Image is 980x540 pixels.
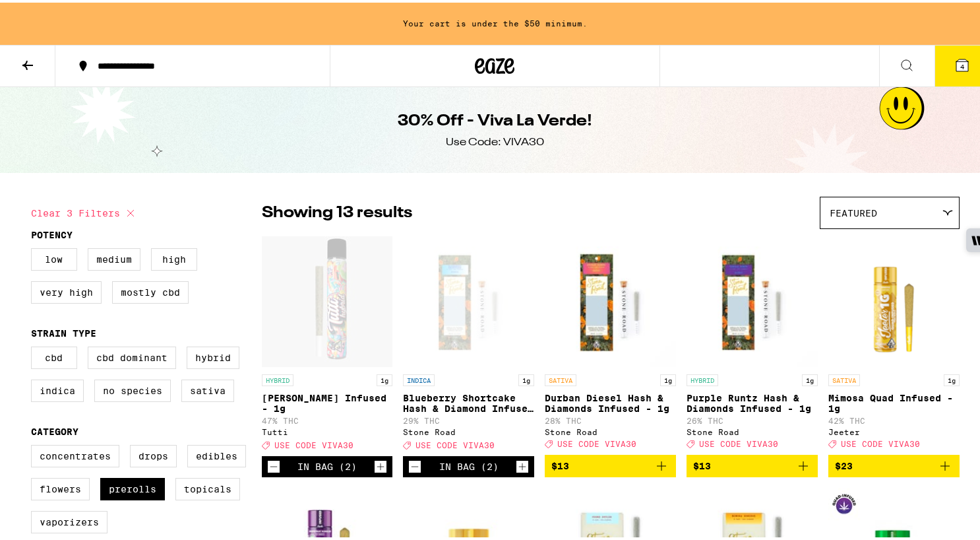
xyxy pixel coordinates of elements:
[8,9,95,20] span: Hi. Need any help?
[687,233,818,365] img: Stone Road - Purple Runtz Hash & Diamonds Infused - 1g
[557,437,636,446] span: USE CODE VIVA30
[516,457,529,471] button: Increment
[377,372,392,384] p: 1g
[403,390,534,411] p: Blueberry Shortcake Hash & Diamond Infused - 1g
[687,452,818,475] button: Add to bag
[262,425,393,434] div: Tutti
[262,199,412,222] p: Showing 13 results
[187,442,246,465] label: Edibles
[398,108,592,130] h1: 30% Off - Viva La Verde!
[100,475,165,498] label: Prerolls
[403,414,534,422] p: 29% THC
[687,233,818,452] a: Open page for Purple Runtz Hash & Diamonds Infused - 1g from Stone Road
[687,372,718,384] p: HYBRID
[31,344,77,366] label: CBD
[31,377,84,399] label: Indica
[31,194,138,227] button: Clear 3 filters
[94,377,171,399] label: No Species
[802,372,818,384] p: 1g
[403,233,534,454] a: Open page for Blueberry Shortcake Hash & Diamond Infused - 1g from Stone Road
[415,438,495,447] span: USE CODE VIVA30
[830,205,877,216] span: Featured
[31,508,107,531] label: Vaporizers
[545,414,676,422] p: 28% THC
[439,459,499,469] div: In Bag (2)
[403,425,534,434] div: Stone Road
[551,458,569,469] span: $13
[31,424,78,434] legend: Category
[262,390,393,411] p: [PERSON_NAME] Infused - 1g
[828,372,860,384] p: SATIVA
[545,233,676,365] img: Stone Road - Durban Diesel Hash & Diamonds Infused - 1g
[841,437,920,446] span: USE CODE VIVA30
[828,233,960,452] a: Open page for Mimosa Quad Infused - 1g from Jeeter
[687,390,818,411] p: Purple Runtz Hash & Diamonds Infused - 1g
[374,457,387,471] button: Increment
[545,390,676,411] p: Durban Diesel Hash & Diamonds Infused - 1g
[828,390,960,411] p: Mimosa Quad Infused - 1g
[262,414,393,422] p: 47% THC
[175,475,240,498] label: Topicals
[687,414,818,422] p: 26% THC
[660,372,676,384] p: 1g
[545,233,676,452] a: Open page for Durban Diesel Hash & Diamonds Infused - 1g from Stone Road
[408,457,421,471] button: Decrement
[693,458,711,469] span: $13
[960,60,964,68] span: 4
[88,246,140,268] label: Medium
[274,438,353,447] span: USE CODE VIVA30
[31,442,119,465] label: Concentrates
[181,377,234,399] label: Sativa
[88,344,176,366] label: CBD Dominant
[545,425,676,434] div: Stone Road
[835,458,853,469] span: $23
[828,425,960,434] div: Jeeter
[545,372,576,384] p: SATIVA
[403,372,435,384] p: INDICA
[151,246,197,268] label: High
[828,233,960,365] img: Jeeter - Mimosa Quad Infused - 1g
[262,233,393,454] a: Open page for Cali Haze Infused - 1g from Tutti
[31,279,102,301] label: Very High
[297,459,357,469] div: In Bag (2)
[446,133,544,147] div: Use Code: VIVA30
[31,325,96,336] legend: Strain Type
[112,279,189,301] label: Mostly CBD
[31,475,90,498] label: Flowers
[828,414,960,422] p: 42% THC
[545,452,676,475] button: Add to bag
[187,344,239,366] label: Hybrid
[687,425,818,434] div: Stone Road
[130,442,177,465] label: Drops
[31,246,77,268] label: Low
[31,227,73,238] legend: Potency
[518,372,534,384] p: 1g
[828,452,960,475] button: Add to bag
[267,457,280,471] button: Decrement
[699,437,778,446] span: USE CODE VIVA30
[944,372,960,384] p: 1g
[262,372,293,384] p: HYBRID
